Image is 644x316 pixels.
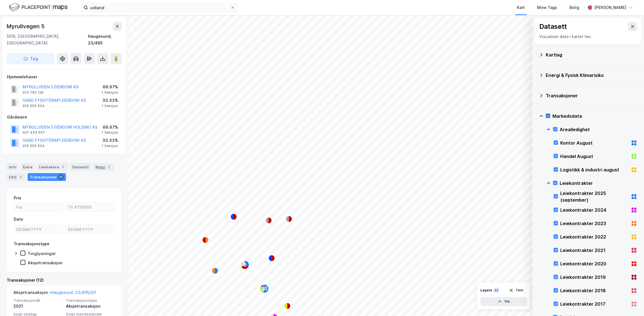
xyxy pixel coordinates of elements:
[66,225,114,234] input: DD.MM.YYYY
[262,286,267,291] text: 10
[93,163,114,171] div: Bygg
[102,137,118,144] div: 33.33%
[284,303,291,309] div: Map marker
[60,164,66,170] div: 1
[594,4,626,11] div: [PERSON_NAME]
[9,3,68,12] img: logo.f888ab2527a4732fd821a326f86c7f29.svg
[7,173,25,181] div: ESG
[230,213,237,220] div: Map marker
[212,267,218,274] div: Map marker
[552,113,637,119] div: Markedsdata
[28,260,63,265] div: Aksjetransaksjon
[13,289,96,298] div: Aksjetransaksjon -
[560,126,637,133] div: Arealledighet
[616,289,644,316] div: Kontrollprogram for chat
[560,234,628,240] div: Leiekontrakter 2022
[23,130,45,135] div: 927 453 657
[202,237,209,243] div: Map marker
[51,290,96,295] a: Haugesund, 23/495/0/1
[560,166,628,173] div: Logistikk & industri august
[102,104,118,108] div: 1 Seksjon
[102,97,118,104] div: 33.33%
[560,301,628,307] div: Leiekontrakter 2017
[66,298,115,303] span: Transaksjonstype
[102,84,118,90] div: 66.67%
[560,180,637,187] div: Leiekontrakter
[7,163,18,171] div: Info
[560,287,628,294] div: Leiekontrakter 2018
[480,297,527,306] button: Vis
[560,190,628,203] div: Leiekontrakter 2025 (september)
[18,174,23,180] div: 1
[517,4,525,11] div: Kart
[21,163,35,171] div: Eiere
[23,90,44,95] div: 913 750 128
[7,33,88,46] div: 5518, [GEOGRAPHIC_DATA], [GEOGRAPHIC_DATA]
[102,124,118,131] div: 66.67%
[28,251,56,256] div: Tinglysninger
[546,72,637,79] div: Energi & Fysisk Klimarisiko
[23,104,45,108] div: 916 005 504
[260,284,269,293] div: Map marker
[7,74,121,80] div: Hjemmelshaver
[102,144,118,148] div: 1 Seksjon
[14,195,21,201] div: Pris
[66,303,115,310] div: Aksjetransaksjon
[7,53,55,64] button: Tag
[560,260,628,267] div: Leiekontrakter 2020
[23,144,45,148] div: 916 005 504
[539,22,567,31] div: Datasett
[70,163,91,171] div: Datasett
[505,286,527,295] button: Tøm
[7,22,46,31] div: Myrullvegen 5
[240,260,249,269] div: Map marker
[560,220,628,227] div: Leiekontrakter 2023
[539,33,637,40] div: Visualiser data i kartet her.
[546,92,637,99] div: Transaksjoner
[286,216,292,222] div: Map marker
[14,216,23,223] div: Dato
[268,255,275,261] div: Map marker
[14,203,63,211] input: Fra
[13,298,63,303] span: Transaksjonsår
[569,4,579,11] div: Bolig
[88,33,122,46] div: Haugesund, 23/495
[480,288,492,293] div: Layers
[560,247,628,254] div: Leiekontrakter 2021
[102,90,118,95] div: 1 Seksjon
[244,263,246,267] text: 3
[537,4,557,11] div: Mine Tags
[13,303,63,310] div: 2021
[493,287,499,293] div: 32
[616,289,644,316] iframe: Chat Widget
[265,217,272,224] div: Map marker
[106,164,112,170] div: 1
[14,225,63,234] input: DD.MM.YYYY
[560,274,628,280] div: Leiekontrakter 2019
[58,174,64,180] div: 12
[14,240,49,247] div: Transaksjonstype
[66,203,114,211] input: Til 4750000
[7,277,122,284] div: Transaksjoner (12)
[560,207,628,213] div: Leiekontrakter 2024
[37,163,68,171] div: Leietakere
[546,51,637,58] div: Kartlag
[88,3,230,12] input: Søk på adresse, matrikkel, gårdeiere, leietakere eller personer
[560,153,628,160] div: Handel August
[560,140,628,146] div: Kontor August
[7,114,121,121] div: Gårdeiere
[102,130,118,135] div: 1 Seksjon
[28,173,66,181] div: Transaksjoner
